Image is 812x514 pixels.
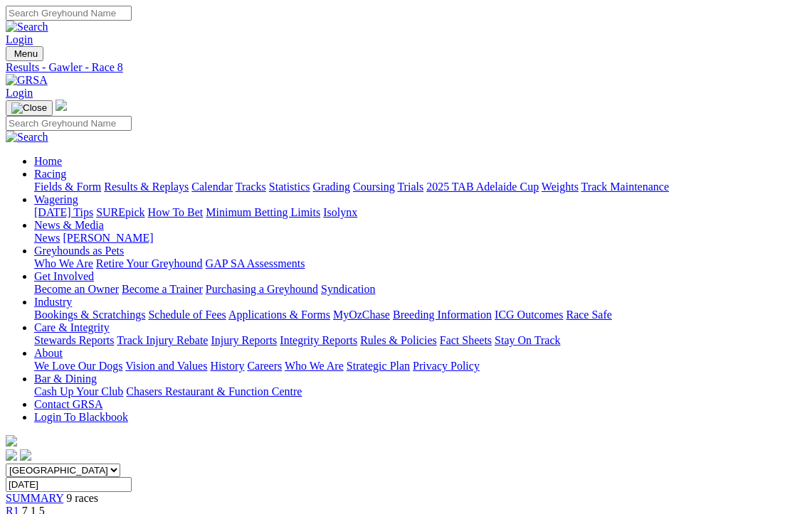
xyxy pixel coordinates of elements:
[210,360,244,372] a: History
[63,232,153,244] a: [PERSON_NAME]
[34,245,124,257] a: Greyhounds as Pets
[14,48,38,59] span: Menu
[34,283,119,295] a: Become an Owner
[34,155,62,167] a: Home
[247,360,282,372] a: Careers
[104,181,189,193] a: Results & Replays
[6,477,132,492] input: Select date
[34,398,102,410] a: Contact GRSA
[34,219,104,231] a: News & Media
[148,206,204,218] a: How To Bet
[6,33,33,45] a: Login
[206,206,320,218] a: Minimum Betting Limits
[6,6,132,21] input: Search
[6,61,806,74] a: Results - Gawler - Race 8
[34,385,123,397] a: Cash Up Your Club
[285,360,344,372] a: Who We Are
[333,309,390,321] a: MyOzChase
[117,334,208,346] a: Track Injury Rebate
[6,131,48,144] img: Search
[34,257,806,270] div: Greyhounds as Pets
[228,309,330,321] a: Applications & Forms
[96,206,144,218] a: SUREpick
[206,257,305,269] a: GAP SA Assessments
[323,206,357,218] a: Isolynx
[6,435,17,446] img: logo-grsa-white.png
[122,283,203,295] a: Become a Trainer
[34,360,806,373] div: About
[6,116,132,131] input: Search
[313,181,350,193] a: Grading
[125,360,207,372] a: Vision and Values
[126,385,302,397] a: Chasers Restaurant & Function Centre
[34,206,806,219] div: Wagering
[34,360,122,372] a: We Love Our Dogs
[20,449,31,461] img: twitter.svg
[34,270,94,282] a: Get Involved
[6,21,48,33] img: Search
[96,257,203,269] a: Retire Your Greyhound
[393,309,492,321] a: Breeding Information
[34,309,145,321] a: Bookings & Scratchings
[34,193,78,205] a: Wagering
[426,181,539,193] a: 2025 TAB Adelaide Cup
[495,309,563,321] a: ICG Outcomes
[6,87,33,99] a: Login
[6,46,43,61] button: Toggle navigation
[581,181,669,193] a: Track Maintenance
[34,283,806,296] div: Get Involved
[34,168,66,180] a: Racing
[269,181,310,193] a: Statistics
[280,334,357,346] a: Integrity Reports
[34,181,806,193] div: Racing
[34,309,806,321] div: Industry
[6,74,48,87] img: GRSA
[34,411,128,423] a: Login To Blackbook
[34,232,806,245] div: News & Media
[360,334,437,346] a: Rules & Policies
[34,334,806,347] div: Care & Integrity
[6,100,53,116] button: Toggle navigation
[413,360,480,372] a: Privacy Policy
[34,257,93,269] a: Who We Are
[34,296,72,308] a: Industry
[206,283,318,295] a: Purchasing a Greyhound
[191,181,233,193] a: Calendar
[56,100,67,111] img: logo-grsa-white.png
[34,321,110,333] a: Care & Integrity
[542,181,579,193] a: Weights
[6,449,17,461] img: facebook.svg
[34,334,114,346] a: Stewards Reports
[321,283,375,295] a: Syndication
[148,309,226,321] a: Schedule of Fees
[34,373,97,385] a: Bar & Dining
[11,102,47,114] img: Close
[495,334,560,346] a: Stay On Track
[34,385,806,398] div: Bar & Dining
[397,181,423,193] a: Trials
[34,181,101,193] a: Fields & Form
[34,206,93,218] a: [DATE] Tips
[236,181,266,193] a: Tracks
[66,492,98,504] span: 9 races
[211,334,277,346] a: Injury Reports
[34,232,60,244] a: News
[566,309,611,321] a: Race Safe
[440,334,492,346] a: Fact Sheets
[353,181,395,193] a: Coursing
[347,360,410,372] a: Strategic Plan
[34,347,63,359] a: About
[6,492,63,504] a: SUMMARY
